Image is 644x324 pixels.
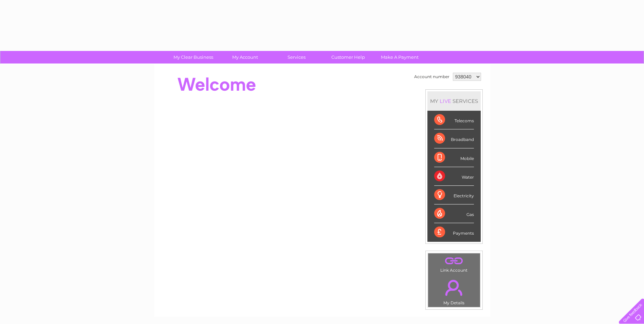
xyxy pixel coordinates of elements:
div: Electricity [434,186,474,204]
a: Make A Payment [372,51,428,64]
a: My Account [217,51,273,64]
a: Services [269,51,325,64]
a: . [430,276,478,300]
td: Link Account [428,253,480,274]
td: Account number [412,71,451,83]
div: Payments [434,223,474,241]
a: . [430,255,478,267]
div: Broadband [434,129,474,148]
div: Mobile [434,148,474,167]
div: LIVE [438,98,453,104]
div: Telecoms [434,111,474,129]
a: Customer Help [320,51,376,64]
div: Gas [434,204,474,223]
div: MY SERVICES [427,91,481,111]
div: Water [434,167,474,186]
td: My Details [428,274,480,307]
a: My Clear Business [165,51,221,64]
